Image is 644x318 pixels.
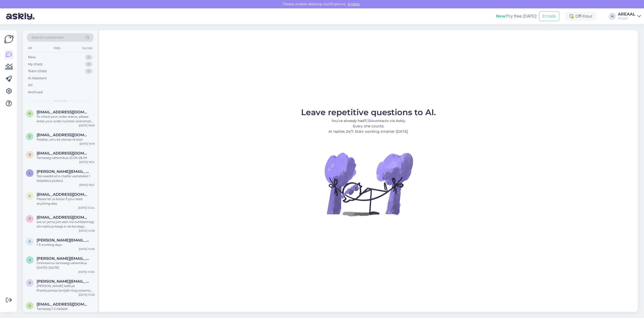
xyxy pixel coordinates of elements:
span: Enable [346,2,361,6]
p: You’ve already had contacts via Askly. Every one counts. AI replies 24/7. Start working smarter [... [301,118,436,134]
div: New [28,55,36,60]
div: Tarneaeg vahemikus 22.09-28.09 [37,156,95,160]
div: AI Assistant [28,76,47,81]
div: [DATE] 16:18 [80,142,95,146]
span: U [28,194,31,198]
div: [DATE] 16:01 [79,183,95,187]
img: No Chat active [323,138,414,230]
div: All [28,83,33,88]
div: [DATE] 14:38 [79,229,95,233]
div: see on jama jutt sest me suhtlesimegi siin tsätis ja keegi ei ole kordagi kirjutanud, et vaja mei... [37,220,95,229]
div: [DATE] 13:48 [79,311,95,315]
div: Off-hour [565,12,596,21]
span: e [29,134,31,138]
div: [DATE] 14:36 [79,247,95,251]
div: Areaal [618,16,635,20]
span: r [29,153,31,157]
div: [DATE] 15:44 [78,206,95,210]
div: 1-5 working days [37,243,95,247]
span: p [29,217,31,221]
div: To check your order status, please enter your order number and email here: - [URL][DOMAIN_NAME] -... [37,114,95,124]
div: [DATE] 18:06 [79,124,95,127]
span: Search customers [32,35,64,40]
span: renekaseste@hotmail.com [37,151,89,156]
div: Orienteeruv tarneaeg vahemikus [DATE]-[DATE] [37,261,95,270]
span: laura.kane462@gmail.com [37,169,89,174]
span: paigaldus4you@gmail.com [37,215,89,220]
span: o [28,304,31,308]
div: My chats [28,62,42,67]
div: [DATE] 16:14 [79,160,95,164]
span: rene.randlane@gmail.com [37,279,89,284]
img: Askly Logo [4,34,14,44]
div: Try free [DATE]: [496,13,537,19]
span: stanislav.pupkevits@gmail.com [37,256,89,261]
div: All [27,45,33,51]
a: AREAALAreaal [618,12,641,20]
div: Paldies, ceru ka vismaz tā būs! [37,137,95,142]
div: Please let us know if you need anything else. [37,197,95,206]
span: n [28,112,31,115]
span: pavel.vysotskiy@gmail.com [37,238,89,243]
div: A [609,13,616,20]
span: olega17@inbox.ru [37,302,89,307]
button: Emails [539,11,559,21]
span: r [29,281,31,285]
span: All chats [54,99,67,103]
div: [DATE] 14:30 [78,270,95,274]
span: exit_15@inbox.lv [37,133,89,137]
div: 0 [85,69,92,74]
div: Archived [28,90,43,95]
b: 7,124 [364,118,373,123]
span: Leave repetitive questions to AI. [301,107,436,117]
div: [PERSON_NAME] tellitud Prantsusmaa tarnijalt ning ootame jõudmist. Orienteeruv tarneaeg antud mud... [37,284,95,293]
span: l [29,171,31,175]
div: 0 [85,62,92,67]
div: 0 [85,55,92,60]
div: AREAAL [618,12,635,16]
span: Ulyanichav@gmail.com [37,192,89,197]
span: p [29,240,31,244]
div: Web [53,45,61,51]
div: Socials [81,45,93,51]
div: Teie saadetud e-mailile vastatakse 1 tööpäeva jooksul. [37,174,95,183]
div: [DATE] 13:48 [79,293,95,297]
div: Tarneaeg 1-2 nädalat [37,307,95,311]
span: nastjuxa789@gmail.com [37,110,89,114]
div: Team chats [28,69,47,74]
b: New! [496,14,507,19]
span: s [29,258,31,262]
